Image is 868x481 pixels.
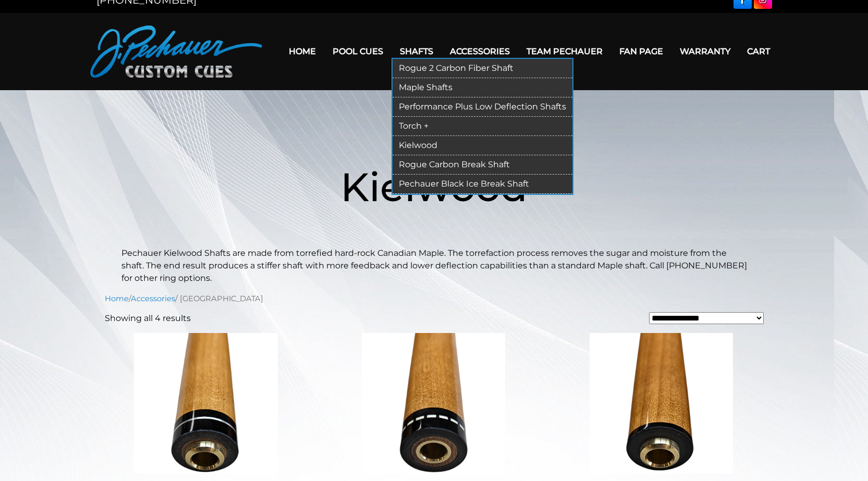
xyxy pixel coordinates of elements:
img: Kielwood 12.75mm .850 Joint (Pro Series Single Ring) [105,333,308,474]
a: Performance Plus Low Deflection Shafts [393,97,572,117]
a: Team Pechauer [518,38,611,65]
a: Fan Page [611,38,671,65]
a: Accessories [442,38,518,65]
a: Rogue Carbon Break Shaft [393,155,572,175]
a: Pool Cues [324,38,392,65]
img: Kielwood 12.75mm .850 Joint [Piloted thin black (Pro Series & JP Series 2025)] [560,333,763,474]
img: Pechauer Custom Cues [90,26,262,78]
a: Shafts [392,38,442,65]
p: Showing all 4 results [105,312,191,325]
img: Kielwood 12.75mm .850 (Flat faced/Prior to 2025) [332,333,535,474]
span: Kielwood [340,163,528,211]
a: Pechauer Black Ice Break Shaft [393,175,572,194]
a: Accessories [131,294,175,303]
a: Home [105,294,129,303]
select: Shop order [649,312,764,324]
a: Warranty [671,38,739,65]
a: Kielwood [393,136,572,155]
a: Torch + [393,117,572,136]
a: Home [280,38,324,65]
a: Maple Shafts [393,78,572,97]
a: Rogue 2 Carbon Fiber Shaft [393,59,572,78]
nav: Breadcrumb [105,293,764,304]
a: Cart [739,38,778,65]
p: Pechauer Kielwood Shafts are made from torrefied hard-rock Canadian Maple. The torrefaction proce... [121,247,747,285]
